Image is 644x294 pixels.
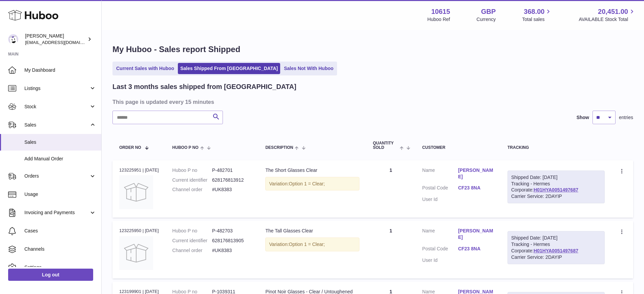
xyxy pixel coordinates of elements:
div: [PERSON_NAME] [25,33,86,46]
div: Huboo Ref [428,16,450,23]
span: Cases [24,228,96,234]
span: Stock [24,104,89,110]
a: 20,451.00 AVAILABLE Stock Total [579,7,636,23]
span: Settings [24,264,96,271]
strong: GBP [481,7,496,16]
span: Invoicing and Payments [24,209,89,216]
span: Usage [24,191,96,198]
span: Sales [24,122,89,128]
a: 368.00 Total sales [522,7,552,23]
span: [EMAIL_ADDRESS][DOMAIN_NAME] [25,40,100,45]
span: Orders [24,173,89,179]
span: Channels [24,246,96,252]
strong: 10615 [431,7,450,16]
span: My Dashboard [24,67,96,73]
img: fulfillment@fable.com [8,34,18,44]
span: 368.00 [524,7,544,16]
span: AVAILABLE Stock Total [579,16,636,23]
span: Listings [24,85,89,92]
span: 20,451.00 [598,7,628,16]
a: Log out [8,269,93,281]
div: Currency [477,16,496,23]
span: Sales [24,139,96,145]
span: Total sales [522,16,552,23]
span: Add Manual Order [24,156,96,162]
